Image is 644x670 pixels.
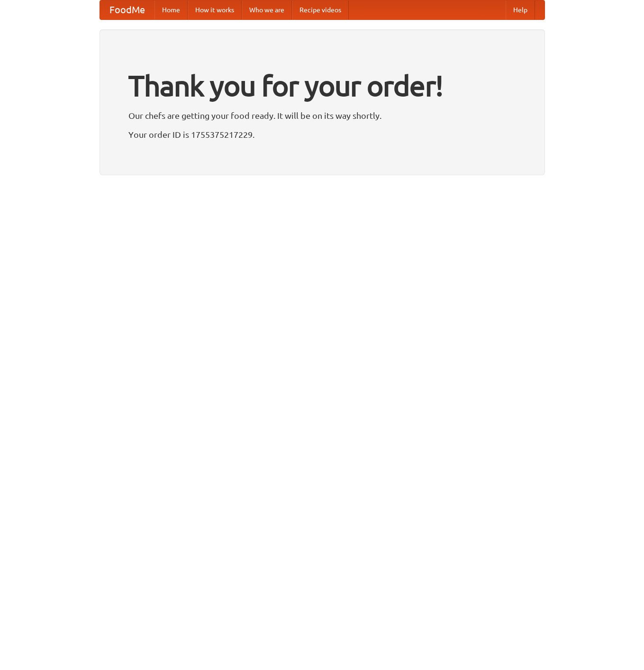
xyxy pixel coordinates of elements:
a: Help [506,0,535,19]
a: Recipe videos [292,0,349,19]
a: Home [154,0,188,19]
a: Who we are [242,0,292,19]
a: How it works [188,0,242,19]
p: Our chefs are getting your food ready. It will be on its way shortly. [128,108,516,123]
h1: Thank you for your order! [128,63,516,108]
p: Your order ID is 1755375217229. [128,127,516,142]
a: FoodMe [100,0,154,19]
